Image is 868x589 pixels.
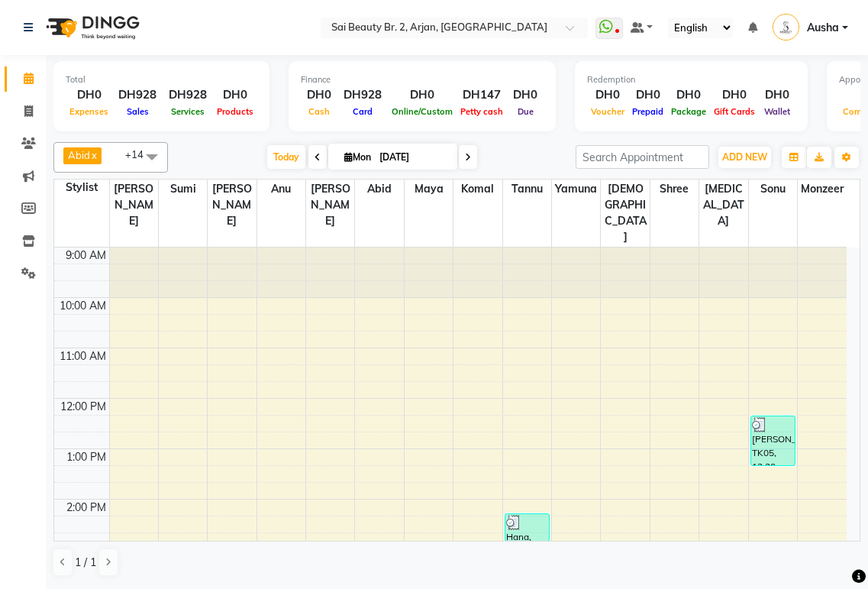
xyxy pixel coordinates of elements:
span: Ausha [807,20,839,36]
span: Products [213,106,257,117]
div: DH0 [507,86,544,104]
img: Ausha [773,14,799,40]
span: Petty cash [457,106,507,117]
div: Redemption [587,73,795,86]
span: Services [167,106,208,117]
div: 12:00 PM [57,399,109,415]
div: 2:00 PM [63,500,109,516]
span: Abid [355,180,403,199]
div: Hana, TK06, 02:15 PM-02:50 PM, Full Bikini Waxing [505,514,550,541]
span: [MEDICAL_DATA] [699,180,747,231]
div: [PERSON_NAME], TK05, 12:20 PM-01:20 PM, [PERSON_NAME]/Pedi(With Gel Color) [751,416,795,465]
span: Due [514,106,537,117]
span: Sales [123,106,153,117]
div: 9:00 AM [63,248,109,264]
span: [PERSON_NAME] [110,180,158,231]
div: DH928 [337,86,388,104]
span: Sumi [159,180,207,199]
span: Yamuna [552,180,600,199]
span: Voucher [587,106,628,117]
div: Total [66,73,257,86]
input: 2025-09-01 [375,146,451,169]
span: Tannu [503,180,551,199]
span: Today [267,145,305,169]
div: DH0 [213,86,257,104]
span: ADD NEW [722,151,767,163]
span: Abid [68,149,90,161]
span: Anu [257,180,305,199]
div: DH0 [759,86,795,104]
span: [PERSON_NAME] [306,180,354,231]
div: DH0 [66,86,112,104]
div: DH928 [112,86,163,104]
span: Package [667,106,710,117]
span: Card [349,106,376,117]
span: Gift Cards [710,106,759,117]
span: sonu [749,180,797,199]
div: DH0 [667,86,710,104]
span: +14 [125,148,155,160]
span: monzeer [798,180,847,199]
div: 10:00 AM [56,298,109,314]
span: Online/Custom [388,106,457,117]
span: Komal [453,180,502,199]
div: Stylist [54,180,109,196]
span: Wallet [760,106,794,117]
span: Maya [405,180,453,199]
div: Finance [301,73,544,86]
div: DH147 [457,86,507,104]
a: x [90,149,97,161]
span: Prepaid [628,106,667,117]
div: DH0 [628,86,667,104]
button: ADD NEW [718,147,771,168]
div: 1:00 PM [63,449,109,465]
span: Mon [340,151,375,163]
div: DH0 [388,86,457,104]
div: 11:00 AM [56,348,109,364]
div: DH928 [163,86,213,104]
div: DH0 [710,86,759,104]
input: Search Appointment [576,145,709,169]
span: Cash [305,106,334,117]
span: [PERSON_NAME] [208,180,256,231]
span: [DEMOGRAPHIC_DATA] [601,180,649,247]
span: Expenses [66,106,112,117]
span: Shree [650,180,699,199]
div: DH0 [301,86,337,104]
img: logo [39,6,144,49]
span: 1 / 1 [75,555,96,571]
div: DH0 [587,86,628,104]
